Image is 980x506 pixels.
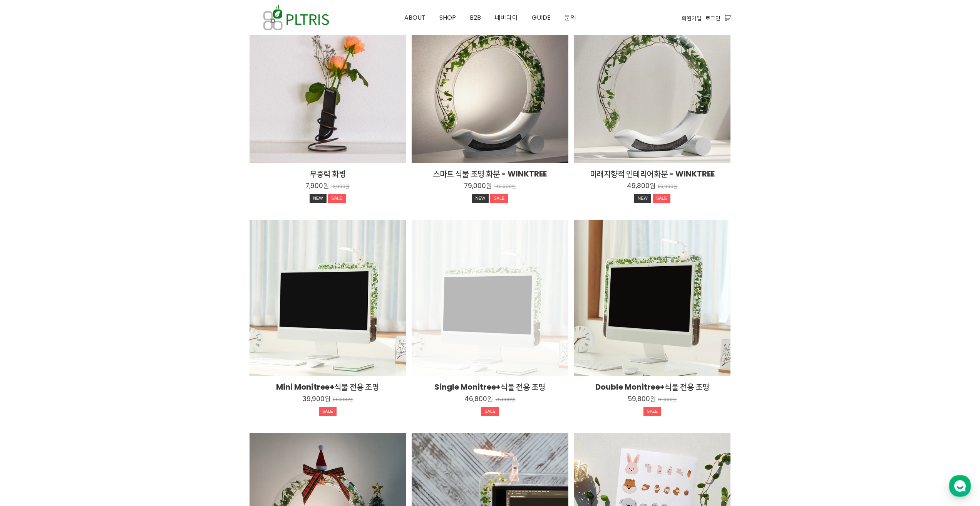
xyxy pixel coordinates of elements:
h2: Mini Monitree+식물 전용 조명 [250,382,406,392]
h2: Single Monitree+식물 전용 조명 [412,382,568,392]
a: 문의 [558,0,583,35]
h2: 미래지향적 인테리어화분 - WINKTREE [574,168,731,179]
p: 75,000원 [495,397,515,403]
span: 설정 [119,256,128,262]
div: SALE [319,407,337,416]
a: Single Monitree+식물 전용 조명 46,800원 75,000원 SALE [412,382,568,419]
span: 네버다이 [495,13,518,22]
a: ABOUT [397,0,432,35]
div: SALE [490,194,508,203]
a: SHOP [432,0,463,35]
p: 12,000원 [331,184,350,190]
span: SHOP [439,13,456,22]
a: 대화 [51,244,99,264]
div: SALE [328,194,346,203]
p: 83,000원 [658,184,678,190]
p: 65,000원 [333,397,353,403]
a: 무중력 화병 7,900원 12,000원 NEWSALE [250,168,406,206]
div: NEW [310,194,327,203]
a: 스마트 식물 조명 화분 - WINKTREE 79,000원 140,000원 NEWSALE [412,168,568,206]
a: 회원가입 [682,14,702,22]
a: GUIDE [525,0,558,35]
span: 홈 [24,256,29,262]
a: Double Monitree+식물 전용 조명 59,800원 91,000원 SALE [574,382,731,419]
p: 91,000원 [658,397,677,403]
span: 문의 [565,13,576,22]
p: 79,000원 [464,182,492,190]
span: ABOUT [404,13,426,22]
div: NEW [472,194,489,203]
h2: Double Monitree+식물 전용 조명 [574,382,731,392]
a: B2B [463,0,488,35]
h2: 스마트 식물 조명 화분 - WINKTREE [412,168,568,179]
a: 홈 [2,244,51,264]
a: 로그인 [705,14,720,22]
p: 59,800원 [628,395,656,403]
p: 39,900원 [302,395,330,403]
span: GUIDE [532,13,551,22]
a: 미래지향적 인테리어화분 - WINKTREE 49,800원 83,000원 NEWSALE [574,168,731,206]
div: SALE [653,194,670,203]
p: 140,000원 [494,184,516,190]
a: Mini Monitree+식물 전용 조명 39,900원 65,000원 SALE [250,382,406,419]
span: B2B [470,13,481,22]
p: 46,800원 [464,395,493,403]
div: SALE [643,407,661,416]
h2: 무중력 화병 [250,168,406,179]
a: 네버다이 [488,0,525,35]
a: 설정 [99,244,148,264]
p: 49,800원 [627,182,655,190]
div: SALE [481,407,499,416]
div: NEW [634,194,651,203]
span: 대화 [70,256,80,262]
p: 7,900원 [305,182,329,190]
